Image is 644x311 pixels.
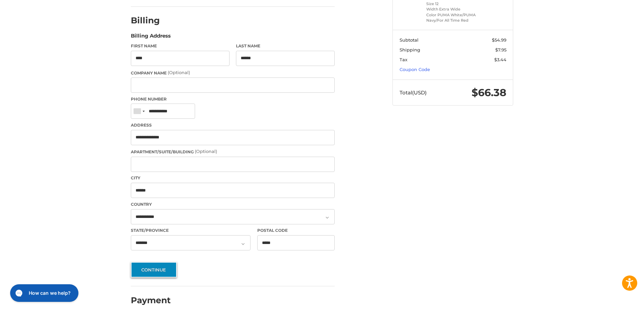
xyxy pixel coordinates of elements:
[588,293,644,311] iframe: Google Customer Reviews
[131,15,170,26] h2: Billing
[131,148,335,155] label: Apartment/Suite/Building
[400,57,407,62] span: Tax
[131,227,251,234] label: State/Province
[400,47,420,52] span: Shipping
[257,227,335,234] label: Postal Code
[131,96,335,102] label: Phone Number
[426,12,478,23] li: Color PUMA White/PUMA Navy/For All Time Red
[495,47,506,52] span: $7.95
[492,37,506,43] span: $54.99
[7,282,80,304] iframe: Gorgias live chat messenger
[131,201,335,207] label: Country
[426,1,478,7] li: Size 12
[168,70,190,75] small: (Optional)
[426,6,478,12] li: Width Extra Wide
[400,89,427,96] span: Total (USD)
[195,149,217,154] small: (Optional)
[400,67,430,72] a: Coupon Code
[400,37,419,43] span: Subtotal
[131,122,335,128] label: Address
[131,175,335,181] label: City
[131,32,171,43] legend: Billing Address
[131,69,335,76] label: Company Name
[131,262,177,277] button: Continue
[131,43,230,49] label: First Name
[472,86,506,99] span: $66.38
[236,43,335,49] label: Last Name
[494,57,506,62] span: $3.44
[131,295,171,306] h2: Payment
